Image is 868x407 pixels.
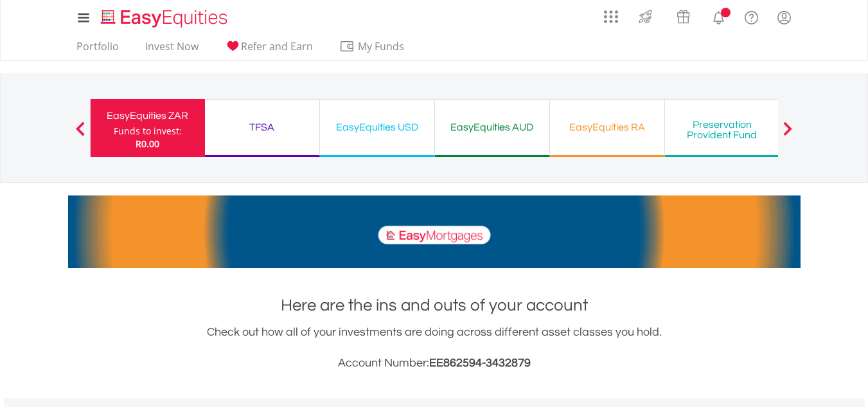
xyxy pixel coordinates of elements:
div: Preservation Provident Fund [673,120,772,140]
h1: Here are the ins and outs of your account [68,294,801,317]
img: thrive-v2.svg [635,6,656,27]
div: EasyEquities USD [328,118,427,136]
h3: Account Number: [68,354,801,372]
button: Previous [67,128,93,141]
a: Invest Now [140,40,204,60]
a: Notifications [702,3,735,29]
span: EE862594-3432879 [429,357,531,369]
img: grid-menu-icon.svg [604,10,618,24]
a: Refer and Earn [220,40,318,60]
img: EasyMortage Promotion Banner [68,195,801,268]
img: EasyEquities_Logo.png [98,8,233,29]
div: EasyEquities AUD [443,118,542,136]
a: Vouchers [664,3,702,27]
div: TFSA [213,118,312,136]
a: Home page [96,3,233,29]
button: Next [775,128,801,141]
div: EasyEquities RA [558,118,657,136]
div: Funds to invest: [114,125,182,138]
a: AppsGrid [596,3,626,24]
span: Refer and Earn [241,39,313,53]
div: EasyEquities ZAR [98,107,197,125]
span: My Funds [339,38,423,55]
a: My Profile [768,3,801,32]
img: vouchers-v2.svg [673,6,694,27]
div: Check out how all of your investments are doing across different asset classes you hold. [68,323,801,372]
a: Portfolio [71,40,124,60]
span: R0.00 [136,138,159,150]
a: FAQ's and Support [735,3,768,29]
